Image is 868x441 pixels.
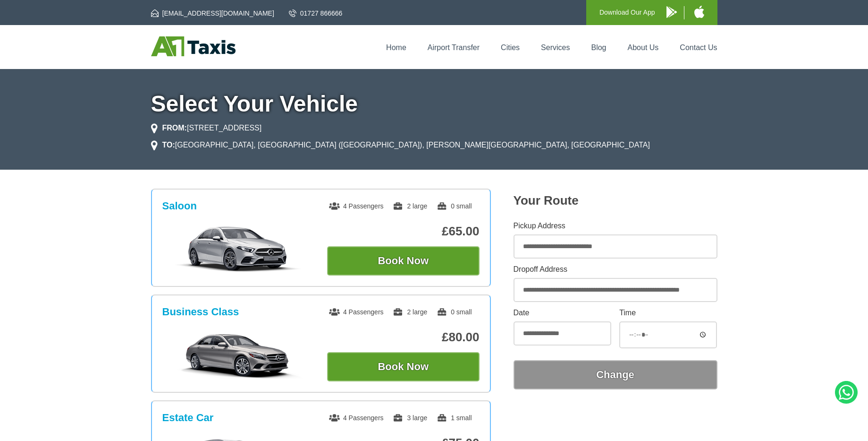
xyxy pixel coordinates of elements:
img: A1 Taxis Android App [666,6,677,18]
li: [STREET_ADDRESS] [151,122,262,134]
strong: TO: [162,141,175,149]
label: Time [619,309,717,317]
li: [GEOGRAPHIC_DATA], [GEOGRAPHIC_DATA] ([GEOGRAPHIC_DATA]), [PERSON_NAME][GEOGRAPHIC_DATA], [GEOGRA... [151,139,650,151]
span: 4 Passengers [329,308,384,316]
h3: Estate Car [162,412,214,424]
span: 2 large [393,308,427,316]
h2: Your Route [514,193,717,208]
a: 01727 866666 [289,9,343,18]
strong: FROM: [162,124,187,132]
img: A1 Taxis iPhone App [694,6,704,18]
span: 0 small [437,202,472,210]
a: About Us [628,43,659,52]
span: 1 small [437,414,472,422]
a: [EMAIL_ADDRESS][DOMAIN_NAME] [151,9,274,18]
button: Change [514,360,717,389]
img: Saloon [167,225,309,273]
h3: Saloon [162,200,197,212]
button: Book Now [327,246,480,276]
h1: Select Your Vehicle [151,93,717,115]
p: £65.00 [327,224,480,239]
h3: Business Class [162,306,239,318]
a: Blog [591,43,606,52]
span: 4 Passengers [329,414,384,422]
p: Download Our App [599,7,655,18]
a: Services [541,43,570,52]
img: A1 Taxis St Albans LTD [151,36,236,56]
label: Date [514,309,611,317]
span: 0 small [437,308,472,316]
a: Home [386,43,406,52]
span: 3 large [393,414,427,422]
label: Dropoff Address [514,266,717,273]
p: £80.00 [327,330,480,345]
a: Contact Us [680,43,717,52]
span: 4 Passengers [329,202,384,210]
span: 2 large [393,202,427,210]
a: Cities [501,43,520,52]
button: Book Now [327,352,480,381]
label: Pickup Address [514,222,717,230]
a: Airport Transfer [428,43,480,52]
img: Business Class [167,331,309,379]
